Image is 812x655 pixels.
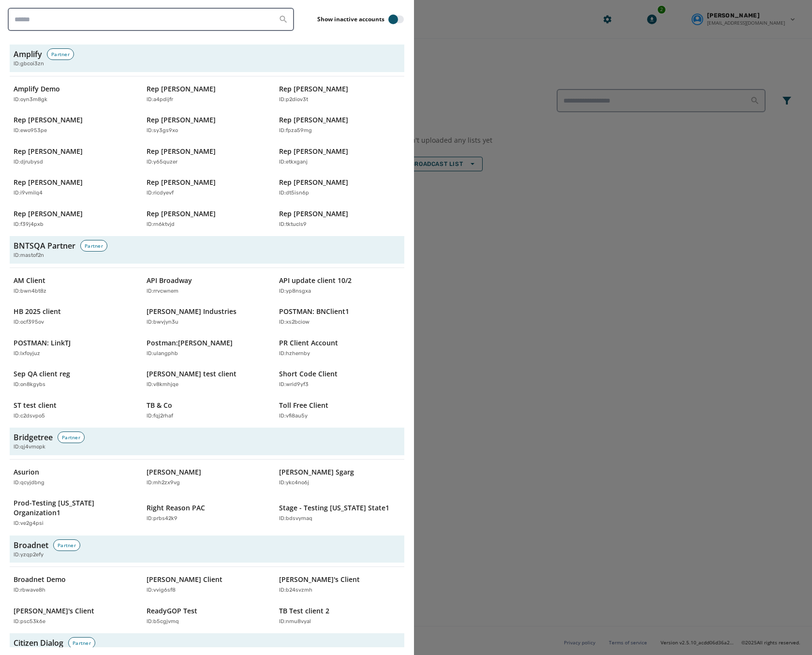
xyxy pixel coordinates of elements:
[10,602,139,630] button: [PERSON_NAME]'s ClientID:psc53k6e
[147,515,177,523] p: ID: prbs42k9
[10,536,404,563] button: BroadnetPartnerID:yzqp2efy
[143,80,272,108] button: Rep [PERSON_NAME]ID:a4pdijfr
[279,369,338,379] p: Short Code Client
[14,338,71,348] p: POSTMAN: LinkTJ
[147,307,236,316] p: [PERSON_NAME] Industries
[14,189,43,197] p: ID: i9vmilq4
[14,586,45,595] p: ID: rbwave8h
[279,307,349,316] p: POSTMAN: BNClient1
[147,467,201,477] p: [PERSON_NAME]
[143,463,272,491] button: [PERSON_NAME]ID:mh2zx9vg
[147,575,222,584] p: [PERSON_NAME] Client
[14,318,44,327] p: ID: ocf395ov
[147,350,178,358] p: ID: ulangphb
[275,80,404,108] button: Rep [PERSON_NAME]ID:p2diov3t
[275,174,404,201] button: Rep [PERSON_NAME]ID:dt5isn6p
[14,637,63,649] h3: Citizen Dialog
[14,84,60,94] p: Amplify Demo
[279,586,312,595] p: ID: b24svzmh
[14,287,46,296] p: ID: bwn4bt8z
[147,127,178,135] p: ID: sy3gs9xo
[14,307,61,316] p: HB 2025 client
[14,401,57,410] p: ST test client
[14,369,70,379] p: Sep QA client reg
[147,178,216,187] p: Rep [PERSON_NAME]
[279,318,310,327] p: ID: xs2bciow
[147,115,216,125] p: Rep [PERSON_NAME]
[14,158,43,166] p: ID: djrubysd
[275,365,404,393] button: Short Code ClientID:wrid9yf3
[10,80,139,108] button: Amplify DemoID:oyn3m8gk
[14,498,125,518] p: Prod-Testing [US_STATE] Organization1
[275,397,404,424] button: Toll Free ClientID:vfi8au5y
[14,252,44,260] span: ID: mastof2n
[14,520,44,528] p: ID: ve2g4psi
[10,174,139,201] button: Rep [PERSON_NAME]ID:i9vmilq4
[147,287,178,296] p: ID: rrvcwnem
[14,276,45,285] p: AM Client
[143,303,272,330] button: [PERSON_NAME] IndustriesID:bwvjyn3u
[279,221,307,229] p: ID: tktucls9
[10,494,139,532] button: Prod-Testing [US_STATE] Organization1ID:ve2g4psi
[143,494,272,532] button: Right Reason PACID:prbs42k9
[143,111,272,139] button: Rep [PERSON_NAME]ID:sy3gs9xo
[275,494,404,532] button: Stage - Testing [US_STATE] State1ID:bdsvymaq
[147,96,173,104] p: ID: a4pdijfr
[143,397,272,424] button: TB & CoID:fqj2rhaf
[53,539,80,551] div: Partner
[10,45,404,72] button: AmplifyPartnerID:gbcoi3zn
[10,303,139,330] button: HB 2025 clientID:ocf395ov
[143,143,272,170] button: Rep [PERSON_NAME]ID:y65quzer
[275,334,404,362] button: PR Client AccountID:hzhernby
[14,221,44,229] p: ID: f39j4pxb
[14,350,40,358] p: ID: lxfoyjuz
[279,147,348,156] p: Rep [PERSON_NAME]
[147,147,216,156] p: Rep [PERSON_NAME]
[14,575,66,584] p: Broadnet Demo
[279,412,308,420] p: ID: vfi8au5y
[147,221,175,229] p: ID: rn6ktvjd
[68,637,95,649] div: Partner
[10,571,139,598] button: Broadnet DemoID:rbwave8h
[147,338,233,348] p: Postman:[PERSON_NAME]
[147,189,174,197] p: ID: ricdyevf
[14,606,94,616] p: [PERSON_NAME]'s Client
[275,463,404,491] button: [PERSON_NAME] SgargID:ykc4no6j
[80,240,107,252] div: Partner
[147,503,205,513] p: Right Reason PAC
[147,84,216,94] p: Rep [PERSON_NAME]
[58,432,85,443] div: Partner
[279,84,348,94] p: Rep [PERSON_NAME]
[14,127,47,135] p: ID: ewo953pe
[279,575,360,584] p: [PERSON_NAME]'s Client
[279,158,308,166] p: ID: etkxganj
[14,96,47,104] p: ID: oyn3m8gk
[143,205,272,233] button: Rep [PERSON_NAME]ID:rn6ktvjd
[279,96,308,104] p: ID: p2diov3t
[14,432,53,443] h3: Bridgetree
[279,338,338,348] p: PR Client Account
[275,272,404,299] button: API update client 10/2ID:yp8nsgxa
[279,209,348,219] p: Rep [PERSON_NAME]
[47,48,74,60] div: Partner
[14,48,42,60] h3: Amplify
[14,551,44,559] span: ID: yzqp2efy
[14,467,39,477] p: Asurion
[147,318,178,327] p: ID: bwvjyn3u
[10,111,139,139] button: Rep [PERSON_NAME]ID:ewo953pe
[14,209,83,219] p: Rep [PERSON_NAME]
[147,276,192,285] p: API Broadway
[14,178,83,187] p: Rep [PERSON_NAME]
[279,606,329,616] p: TB Test client 2
[147,586,176,595] p: ID: vvig6sf8
[147,401,172,410] p: TB & Co
[14,115,83,125] p: Rep [PERSON_NAME]
[279,178,348,187] p: Rep [PERSON_NAME]
[147,479,180,487] p: ID: mh2zx9vg
[10,463,139,491] button: AsurionID:qcyjdbng
[279,287,311,296] p: ID: yp8nsgxa
[275,571,404,598] button: [PERSON_NAME]'s ClientID:b24svzmh
[10,365,139,393] button: Sep QA client regID:on8kgybs
[279,503,389,513] p: Stage - Testing [US_STATE] State1
[14,412,45,420] p: ID: c2dsvpo5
